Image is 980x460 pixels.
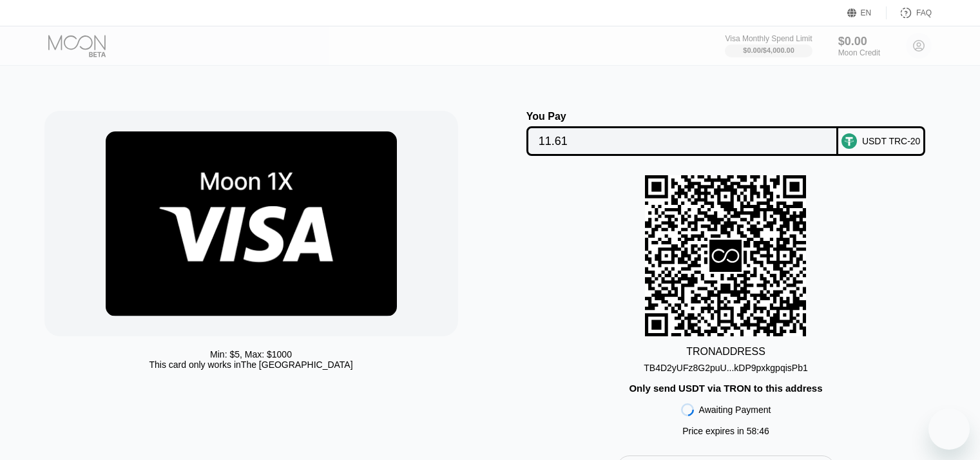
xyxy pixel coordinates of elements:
[916,8,932,17] div: FAQ
[210,349,292,359] div: Min: $ 5 , Max: $ 1000
[725,34,812,57] div: Visa Monthly Spend Limit$0.00/$4,000.00
[682,426,769,436] div: Price expires in
[526,111,838,122] div: You Pay
[847,6,887,19] div: EN
[725,34,812,43] div: Visa Monthly Spend Limit
[644,358,807,373] div: TB4D2yUFz8G2puU...kDP9pxkgpqisPb1
[629,383,822,394] div: Only send USDT via TRON to this address
[928,408,970,450] iframe: Button to launch messaging window
[747,426,769,436] span: 58 : 46
[503,111,949,156] div: You PayUSDT TRC-20
[149,359,352,370] div: This card only works in The [GEOGRAPHIC_DATA]
[644,363,807,373] div: TB4D2yUFz8G2puU...kDP9pxkgpqisPb1
[887,6,932,19] div: FAQ
[861,8,872,17] div: EN
[743,46,794,54] div: $0.00 / $4,000.00
[686,346,765,358] div: TRON ADDRESS
[862,136,921,146] div: USDT TRC-20
[699,405,771,415] div: Awaiting Payment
